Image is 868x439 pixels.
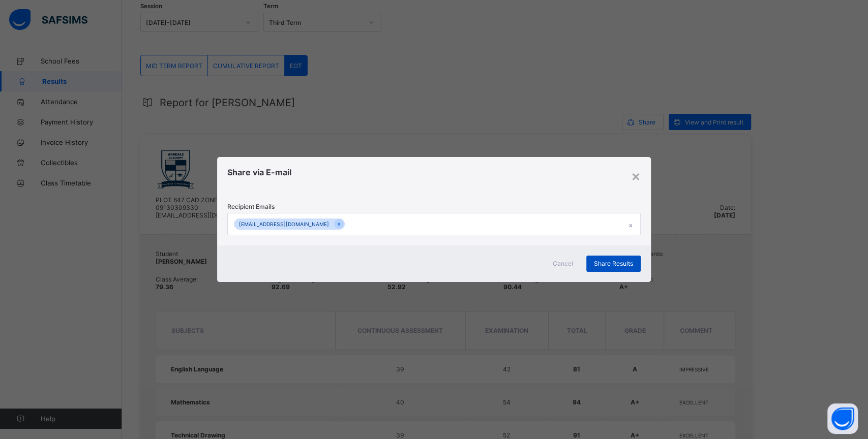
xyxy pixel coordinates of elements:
[227,203,275,210] span: Recipient Emails
[594,260,633,267] span: Share Results
[553,260,573,267] span: Cancel
[234,218,334,230] div: [EMAIL_ADDRESS][DOMAIN_NAME]
[227,167,291,177] span: Share via E-mail
[827,403,858,434] button: Open asap
[631,167,641,184] div: ×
